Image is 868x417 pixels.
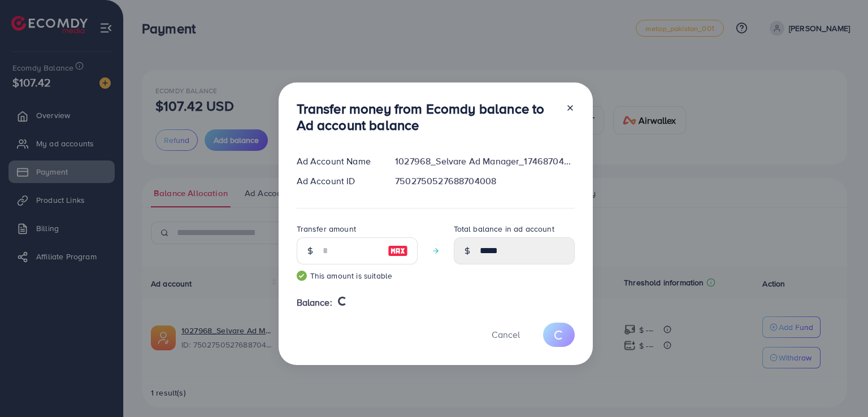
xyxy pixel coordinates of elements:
[297,271,307,281] img: guide
[386,155,583,168] div: 1027968_Selvare Ad Manager_1746870428166
[288,155,387,168] div: Ad Account Name
[297,101,557,133] h3: Transfer money from Ecomdy balance to Ad account balance
[492,328,520,341] span: Cancel
[288,175,387,188] div: Ad Account ID
[820,366,860,409] iframe: Chat
[388,244,408,258] img: image
[454,223,554,234] label: Total balance in ad account
[478,323,534,347] button: Cancel
[297,296,332,309] span: Balance:
[297,270,418,281] small: This amount is suitable
[386,175,583,188] div: 7502750527688704008
[297,223,356,234] label: Transfer amount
